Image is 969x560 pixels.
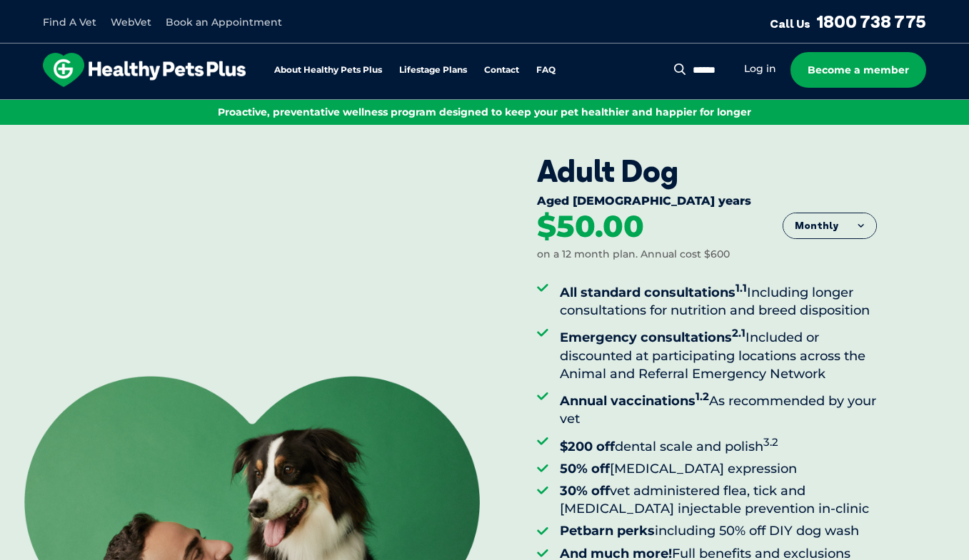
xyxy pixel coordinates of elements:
a: Contact [484,66,519,75]
button: Search [671,62,689,76]
sup: 1.1 [735,281,747,295]
a: WebVet [111,16,151,29]
sup: 2.1 [732,326,745,340]
li: As recommended by your vet [560,387,877,428]
strong: Annual vaccinations [560,393,709,409]
a: About Healthy Pets Plus [274,66,382,75]
li: Including longer consultations for nutrition and breed disposition [560,279,877,320]
button: Monthly [783,213,876,239]
li: dental scale and polish [560,433,877,456]
strong: 50% off [560,461,610,477]
a: Book an Appointment [166,16,282,29]
a: Lifestage Plans [399,66,467,75]
div: on a 12 month plan. Annual cost $600 [537,248,730,262]
div: Adult Dog [537,153,877,189]
strong: Petbarn perks [560,523,655,539]
strong: All standard consultations [560,285,747,300]
li: vet administered flea, tick and [MEDICAL_DATA] injectable prevention in-clinic [560,482,877,518]
a: Become a member [790,52,926,88]
span: Call Us [770,16,810,31]
strong: $200 off [560,439,615,454]
li: Included or discounted at participating locations across the Animal and Referral Emergency Network [560,324,877,383]
strong: 30% off [560,483,610,499]
a: Find A Vet [43,16,96,29]
li: including 50% off DIY dog wash [560,522,877,540]
div: Aged [DEMOGRAPHIC_DATA] years [537,194,877,211]
span: Proactive, preventative wellness program designed to keep your pet healthier and happier for longer [218,106,751,118]
sup: 1.2 [696,390,709,403]
img: hpp-logo [43,53,246,87]
div: $50.00 [537,211,644,243]
a: FAQ [536,66,556,75]
a: Call Us1800 738 775 [770,11,926,32]
sup: 3.2 [763,435,778,449]
a: Log in [744,62,776,76]
strong: Emergency consultations [560,330,745,345]
li: [MEDICAL_DATA] expression [560,460,877,478]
